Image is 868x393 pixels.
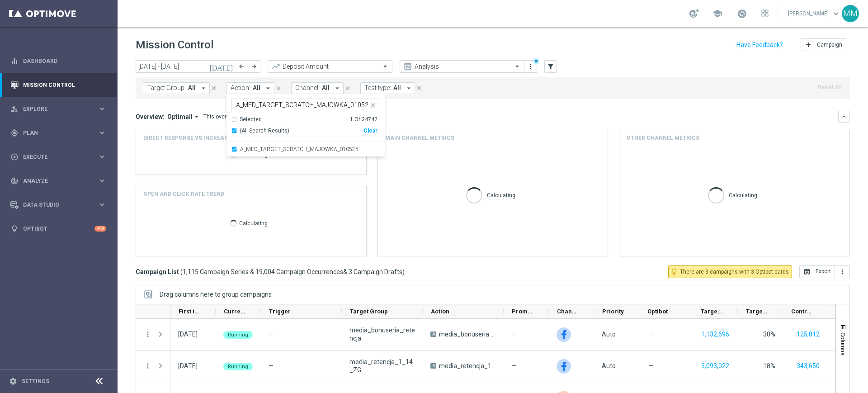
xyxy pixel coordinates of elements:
[10,153,107,161] div: play_circle_outline Execute keyboard_arrow_right
[841,114,847,120] i: keyboard_arrow_down
[799,268,850,275] multiple-options-button: Export to CSV
[364,84,391,92] span: Test type:
[23,130,98,136] span: Plan
[10,201,98,209] div: Data Studio
[817,42,842,48] span: Campaign
[143,82,210,94] button: Target Group: All arrow_drop_down
[239,218,272,227] p: Calculating...
[10,201,107,208] button: Data Studio keyboard_arrow_right
[511,362,516,370] span: —
[10,73,106,97] div: Mission Control
[98,176,106,185] i: keyboard_arrow_right
[602,362,616,369] span: Auto
[10,81,107,89] button: Mission Control
[557,359,571,374] img: Facebook Custom Audience
[178,362,198,370] div: 01 Sep 2025, Monday
[269,331,274,338] span: —
[350,308,388,315] span: Target Group
[801,38,846,51] button: add Campaign
[23,178,98,184] span: Analyze
[805,41,812,48] i: add
[602,331,616,338] span: Auto
[165,113,203,121] button: Optimail arrow_drop_down
[136,268,405,276] h3: Campaign List
[211,85,217,91] i: close
[268,60,392,73] ng-select: Deposit Amount
[231,142,380,156] div: A_MED_TARGET_SCRATCH_MAJOWKA_010525
[144,362,152,370] button: more_vert
[136,113,165,121] h3: Overview:
[199,84,208,92] i: arrow_drop_down
[796,360,821,372] button: 343,650
[178,330,198,338] div: 01 Sep 2025, Monday
[403,62,412,71] i: preview
[94,226,106,232] div: +10
[700,360,730,372] button: 3,093,022
[647,308,668,315] span: Optibot
[193,113,201,121] i: arrow_drop_down
[264,84,272,92] i: arrow_drop_down
[224,308,245,315] span: Current Status
[729,190,761,199] p: Calculating...
[10,153,98,161] div: Execute
[226,116,385,157] ng-dropdown-panel: Options list
[10,105,107,113] button: person_search Explore keyboard_arrow_right
[226,99,385,157] ng-select: A_MED_TARGET_SCRATCH_MAJOWKA_010525
[269,308,291,315] span: Trigger
[183,268,343,276] span: 1,115 Campaign Series & 19,004 Campaign Occurrences
[369,102,377,109] i: close
[10,225,19,233] i: lightbulb
[791,308,813,315] span: Control Customers
[416,85,422,91] i: close
[680,268,789,276] span: There are 3 campaigns with 3 Optibot cards
[179,308,200,315] span: First in Range
[10,153,19,161] i: play_circle_outline
[274,83,283,93] button: close
[23,106,98,112] span: Explore
[10,177,107,185] div: track_changes Analyze keyboard_arrow_right
[235,60,248,73] button: arrow_back
[796,329,821,340] button: 125,812
[350,116,377,123] div: 1 Of 34742
[10,57,19,65] i: equalizer
[557,327,571,342] div: Facebook Custom Audience
[10,225,107,232] div: lightbulb Optibot +10
[291,82,344,94] button: Channel: All arrow_drop_down
[430,331,436,337] span: A
[226,82,274,94] button: Action: All arrow_drop_down
[209,62,234,71] i: [DATE]
[344,83,352,93] button: close
[240,127,289,135] span: (All Search Results)
[544,60,557,73] button: filter_alt
[210,83,218,93] button: close
[701,308,722,315] span: Targeted Customers
[547,62,555,71] i: filter_alt
[253,84,260,92] span: All
[231,84,250,92] span: Action:
[839,268,846,275] i: more_vert
[10,177,98,185] div: Analyze
[527,63,534,70] i: more_vert
[627,134,699,142] h4: Other channel metrics
[223,362,253,370] colored-tag: Running
[144,330,152,338] button: more_vert
[10,105,19,113] i: person_search
[10,129,98,137] div: Plan
[333,84,341,92] i: arrow_drop_down
[385,134,454,142] h4: Main channel metrics
[402,268,405,276] span: )
[188,84,196,92] span: A_PREM-PEXTRA_TARGET_WIN_PN_500_190925
[602,308,624,315] span: Priority
[439,330,496,338] span: media_bonuseria_retencja
[167,113,193,121] span: Optimail
[251,63,257,70] i: arrow_forward
[23,217,94,241] a: Optibot
[368,100,376,107] button: close
[10,129,19,137] i: gps_fixed
[763,331,775,338] span: 30%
